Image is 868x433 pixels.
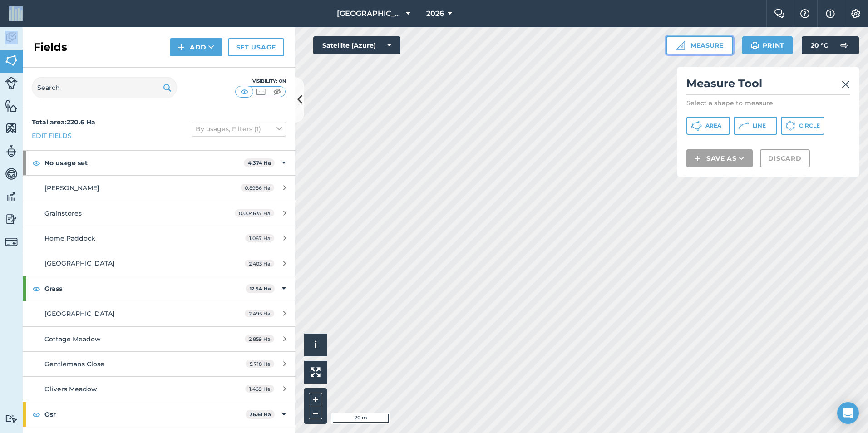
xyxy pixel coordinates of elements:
[248,160,271,166] strong: 4.374 Ha
[750,40,759,51] img: svg+xml;base64,PHN2ZyB4bWxucz0iaHR0cDovL3d3dy53My5vcmcvMjAwMC9zdmciIHdpZHRoPSIxOSIgaGVpZ2h0PSIyNC...
[44,234,95,242] span: Home Paddock
[835,36,853,54] img: svg+xml;base64,PD94bWwgdmVyc2lvbj0iMS4wIiBlbmNvZGluZz0idXRmLTgiPz4KPCEtLSBHZW5lcmF0b3I6IEFkb2JlIE...
[313,36,400,54] button: Satellite (Azure)
[826,8,835,19] img: svg+xml;base64,PHN2ZyB4bWxucz0iaHR0cDovL3d3dy53My5vcmcvMjAwMC9zdmciIHdpZHRoPSIxNyIgaGVpZ2h0PSIxNy...
[5,167,18,181] img: svg+xml;base64,PD94bWwgdmVyc2lvbj0iMS4wIiBlbmNvZGluZz0idXRmLTgiPz4KPCEtLSBHZW5lcmF0b3I6IEFkb2JlIE...
[9,6,23,21] img: fieldmargin Logo
[250,285,271,292] strong: 12.54 Ha
[23,276,295,301] div: Grass12.54 Ha
[23,402,295,427] div: Osr36.61 Ha
[774,9,785,18] img: Two speech bubbles overlapping with the left bubble in the forefront
[32,77,177,98] input: Search
[44,335,101,343] span: Cottage Meadow
[5,54,18,67] img: svg+xml;base64,PHN2ZyB4bWxucz0iaHR0cDovL3d3dy53My5vcmcvMjAwMC9zdmciIHdpZHRoPSI1NiIgaGVpZ2h0PSI2MC...
[23,201,295,226] a: Grainstores0.004637 Ha
[228,38,284,56] a: Set usage
[337,8,402,19] span: [GEOGRAPHIC_DATA]
[686,117,730,135] button: Area
[170,38,222,56] button: Add
[245,310,274,317] span: 2.495 Ha
[742,36,793,54] button: Print
[178,42,184,53] img: svg+xml;base64,PHN2ZyB4bWxucz0iaHR0cDovL3d3dy53My5vcmcvMjAwMC9zdmciIHdpZHRoPSIxNCIgaGVpZ2h0PSIyNC...
[705,122,721,129] span: Area
[5,236,18,248] img: svg+xml;base64,PD94bWwgdmVyc2lvbj0iMS4wIiBlbmNvZGluZz0idXRmLTgiPz4KPCEtLSBHZW5lcmF0b3I6IEFkb2JlIE...
[426,8,444,19] span: 2026
[23,226,295,251] a: Home Paddock1.067 Ha
[44,259,115,267] span: [GEOGRAPHIC_DATA]
[850,9,861,18] img: A cog icon
[5,144,18,158] img: svg+xml;base64,PD94bWwgdmVyc2lvbj0iMS4wIiBlbmNvZGluZz0idXRmLTgiPz4KPCEtLSBHZW5lcmF0b3I6IEFkb2JlIE...
[44,151,244,175] strong: No usage set
[23,301,295,326] a: [GEOGRAPHIC_DATA]2.495 Ha
[753,122,766,129] span: Line
[44,209,82,217] span: Grainstores
[5,99,18,113] img: svg+xml;base64,PHN2ZyB4bWxucz0iaHR0cDovL3d3dy53My5vcmcvMjAwMC9zdmciIHdpZHRoPSI1NiIgaGVpZ2h0PSI2MC...
[309,406,322,419] button: –
[34,40,67,54] h2: Fields
[32,118,95,126] strong: Total area : 220.6 Ha
[686,76,850,95] h2: Measure Tool
[781,117,824,135] button: Circle
[5,190,18,203] img: svg+xml;base64,PD94bWwgdmVyc2lvbj0iMS4wIiBlbmNvZGluZz0idXRmLTgiPz4KPCEtLSBHZW5lcmF0b3I6IEFkb2JlIE...
[32,283,40,294] img: svg+xml;base64,PHN2ZyB4bWxucz0iaHR0cDovL3d3dy53My5vcmcvMjAwMC9zdmciIHdpZHRoPSIxOCIgaGVpZ2h0PSIyNC...
[314,339,317,350] span: i
[734,117,777,135] button: Line
[23,251,295,276] a: [GEOGRAPHIC_DATA]2.403 Ha
[245,385,274,393] span: 1.469 Ha
[235,78,286,85] div: Visibility: On
[241,184,274,192] span: 0.8986 Ha
[32,131,72,141] a: Edit fields
[44,360,104,368] span: Gentlemans Close
[23,377,295,401] a: Olivers Meadow1.469 Ha
[5,414,18,423] img: svg+xml;base64,PD94bWwgdmVyc2lvbj0iMS4wIiBlbmNvZGluZz0idXRmLTgiPz4KPCEtLSBHZW5lcmF0b3I6IEFkb2JlIE...
[842,79,850,90] img: svg+xml;base64,PHN2ZyB4bWxucz0iaHR0cDovL3d3dy53My5vcmcvMjAwMC9zdmciIHdpZHRoPSIyMiIgaGVpZ2h0PSIzMC...
[799,122,820,129] span: Circle
[32,157,40,168] img: svg+xml;base64,PHN2ZyB4bWxucz0iaHR0cDovL3d3dy53My5vcmcvMjAwMC9zdmciIHdpZHRoPSIxOCIgaGVpZ2h0PSIyNC...
[44,184,99,192] span: [PERSON_NAME]
[44,310,115,318] span: [GEOGRAPHIC_DATA]
[245,260,274,267] span: 2.403 Ha
[23,176,295,200] a: [PERSON_NAME]0.8986 Ha
[5,31,18,44] img: svg+xml;base64,PD94bWwgdmVyc2lvbj0iMS4wIiBlbmNvZGluZz0idXRmLTgiPz4KPCEtLSBHZW5lcmF0b3I6IEFkb2JlIE...
[676,41,685,50] img: Ruler icon
[802,36,859,54] button: 20 °C
[245,335,274,343] span: 2.859 Ha
[23,327,295,351] a: Cottage Meadow2.859 Ha
[304,334,327,356] button: i
[235,209,274,217] span: 0.004637 Ha
[192,122,286,136] button: By usages, Filters (1)
[799,9,810,18] img: A question mark icon
[666,36,733,54] button: Measure
[811,36,828,54] span: 20 ° C
[44,276,246,301] strong: Grass
[163,82,172,93] img: svg+xml;base64,PHN2ZyB4bWxucz0iaHR0cDovL3d3dy53My5vcmcvMjAwMC9zdmciIHdpZHRoPSIxOSIgaGVpZ2h0PSIyNC...
[245,234,274,242] span: 1.067 Ha
[250,411,271,418] strong: 36.61 Ha
[239,87,250,96] img: svg+xml;base64,PHN2ZyB4bWxucz0iaHR0cDovL3d3dy53My5vcmcvMjAwMC9zdmciIHdpZHRoPSI1MCIgaGVpZ2h0PSI0MC...
[44,385,97,393] span: Olivers Meadow
[5,212,18,226] img: svg+xml;base64,PD94bWwgdmVyc2lvbj0iMS4wIiBlbmNvZGluZz0idXRmLTgiPz4KPCEtLSBHZW5lcmF0b3I6IEFkb2JlIE...
[271,87,283,96] img: svg+xml;base64,PHN2ZyB4bWxucz0iaHR0cDovL3d3dy53My5vcmcvMjAwMC9zdmciIHdpZHRoPSI1MCIgaGVpZ2h0PSI0MC...
[23,151,295,175] div: No usage set4.374 Ha
[837,402,859,424] div: Open Intercom Messenger
[686,98,850,108] p: Select a shape to measure
[695,153,701,164] img: svg+xml;base64,PHN2ZyB4bWxucz0iaHR0cDovL3d3dy53My5vcmcvMjAwMC9zdmciIHdpZHRoPSIxNCIgaGVpZ2h0PSIyNC...
[255,87,266,96] img: svg+xml;base64,PHN2ZyB4bWxucz0iaHR0cDovL3d3dy53My5vcmcvMjAwMC9zdmciIHdpZHRoPSI1MCIgaGVpZ2h0PSI0MC...
[44,402,246,427] strong: Osr
[309,393,322,406] button: +
[686,149,753,167] button: Save as
[23,352,295,376] a: Gentlemans Close5.718 Ha
[760,149,810,167] button: Discard
[5,77,18,89] img: svg+xml;base64,PD94bWwgdmVyc2lvbj0iMS4wIiBlbmNvZGluZz0idXRmLTgiPz4KPCEtLSBHZW5lcmF0b3I6IEFkb2JlIE...
[246,360,274,368] span: 5.718 Ha
[311,367,321,377] img: Four arrows, one pointing top left, one top right, one bottom right and the last bottom left
[5,122,18,135] img: svg+xml;base64,PHN2ZyB4bWxucz0iaHR0cDovL3d3dy53My5vcmcvMjAwMC9zdmciIHdpZHRoPSI1NiIgaGVpZ2h0PSI2MC...
[32,409,40,420] img: svg+xml;base64,PHN2ZyB4bWxucz0iaHR0cDovL3d3dy53My5vcmcvMjAwMC9zdmciIHdpZHRoPSIxOCIgaGVpZ2h0PSIyNC...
